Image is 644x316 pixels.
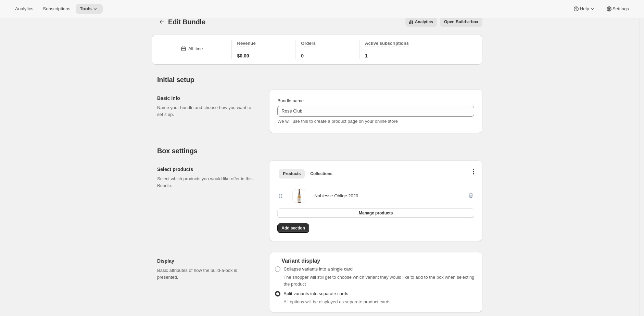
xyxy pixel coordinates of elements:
span: Collapse variants into a single card [283,266,353,272]
span: Edit Bundle [168,18,205,26]
input: ie. Smoothie box [277,106,474,117]
span: 0 [301,52,304,59]
span: Manage products [359,210,393,216]
span: Analytics [15,6,33,12]
button: Add section [277,223,309,233]
p: Select which products you would like offer in this Bundle. [157,175,258,189]
button: Settings [602,4,633,14]
span: Revenue [237,41,256,46]
h2: Display [157,258,258,264]
button: View all analytics related to this specific bundles, within certain timeframes [405,17,437,27]
span: Add section [281,225,305,231]
h2: Box settings [157,147,482,155]
span: Help [580,6,589,12]
h2: Select products [157,166,258,173]
button: Bundles [157,17,167,27]
p: Basic attributes of how the build-a-box is presented. [157,267,258,281]
p: Name your bundle and choose how you want to set it up. [157,104,258,118]
button: View links to open the build-a-box on the online store [440,17,482,27]
span: The shopper will still get to choose which variant they would like to add to the box when selecti... [283,275,474,287]
button: Manage products [277,208,474,218]
button: Subscriptions [39,4,74,14]
span: Active subscriptions [365,41,409,46]
span: Orders [301,41,316,46]
div: All time [188,45,203,52]
span: Open Build-a-box [444,19,478,25]
button: Help [569,4,600,14]
span: All options will be displayed as separate product cards [283,299,390,304]
span: $0.00 [237,52,249,59]
span: Bundle name [277,98,304,103]
span: Subscriptions [43,6,70,12]
span: We will use this to create a product page on your online store [277,119,398,124]
h2: Basic Info [157,95,258,102]
span: Tools [80,6,92,12]
span: Analytics [415,19,433,25]
span: Split variants into separate cards [283,291,348,296]
span: Products [283,171,301,176]
button: Tools [76,4,103,14]
div: Variant display [275,258,477,264]
div: Noblesse Oblige 2020 [314,193,358,199]
span: Settings [613,6,629,12]
button: Analytics [11,4,37,14]
span: 1 [365,52,368,59]
h2: Initial setup [157,76,482,84]
span: Collections [310,171,332,176]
